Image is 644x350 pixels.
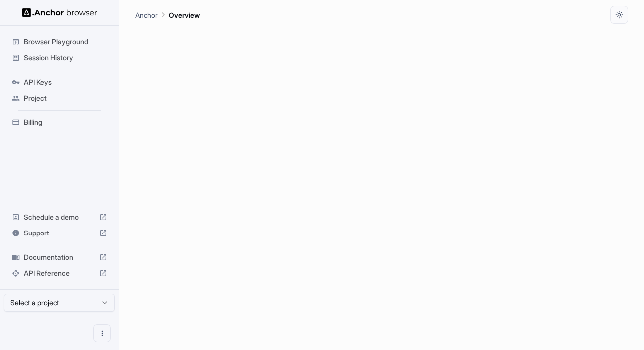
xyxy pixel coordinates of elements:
div: Billing [8,115,111,130]
span: Browser Playground [24,37,107,47]
p: Overview [169,10,200,20]
div: API Reference [8,265,111,281]
div: Documentation [8,249,111,265]
div: Session History [8,50,111,66]
button: Open menu [93,324,111,342]
span: API Keys [24,77,107,87]
span: Billing [24,117,107,127]
span: API Reference [24,268,95,278]
p: Anchor [135,10,158,20]
img: Anchor Logo [22,8,97,17]
div: API Keys [8,74,111,90]
div: Browser Playground [8,34,111,50]
div: Schedule a demo [8,209,111,225]
span: Project [24,93,107,103]
span: Documentation [24,252,95,262]
span: Session History [24,53,107,63]
div: Project [8,90,111,106]
nav: breadcrumb [135,9,200,20]
span: Schedule a demo [24,212,95,222]
div: Support [8,225,111,241]
span: Support [24,228,95,238]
